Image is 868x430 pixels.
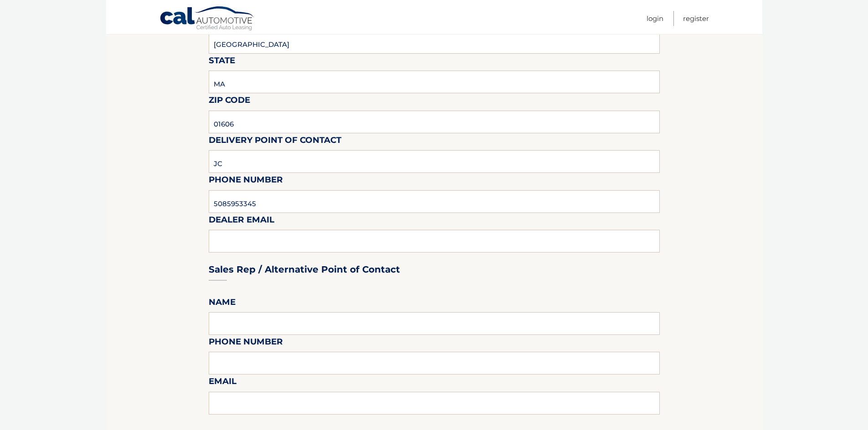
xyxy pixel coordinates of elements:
[209,173,283,190] label: Phone Number
[209,54,235,71] label: State
[209,374,236,391] label: Email
[647,11,663,26] a: Login
[209,133,341,150] label: Delivery Point of Contact
[159,6,255,32] a: Cal Automotive
[209,93,250,110] label: Zip Code
[209,213,274,230] label: Dealer Email
[209,335,283,352] label: Phone Number
[209,264,400,275] h3: Sales Rep / Alternative Point of Contact
[209,295,236,312] label: Name
[683,11,709,26] a: Register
